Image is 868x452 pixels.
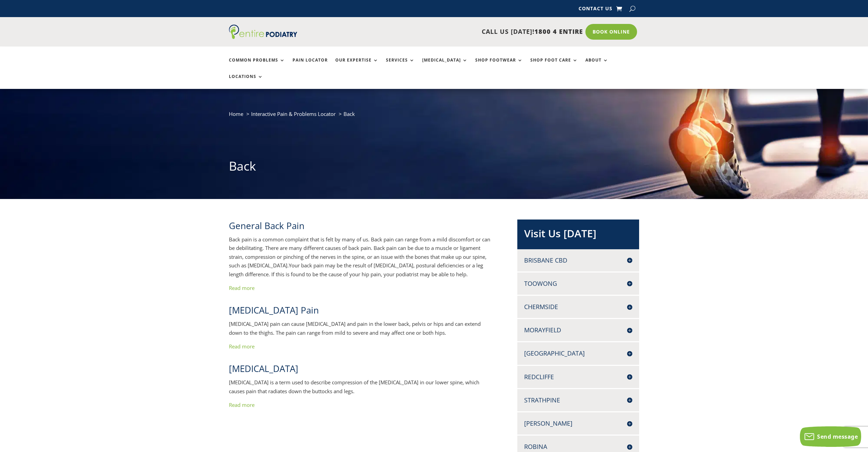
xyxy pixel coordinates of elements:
a: Entire Podiatry [229,34,297,40]
span: Send message [817,433,858,440]
a: Interactive Pain & Problems Locator [251,110,336,117]
a: Locations [229,74,263,89]
span: [MEDICAL_DATA] is a term used to describe compression of the [MEDICAL_DATA] in our lower spine, w... [229,379,479,395]
span: [MEDICAL_DATA] Pain [229,304,319,316]
h2: General Back Pain [229,220,495,235]
button: Send message [800,426,861,447]
h4: Redcliffe [524,373,632,381]
a: Common Problems [229,58,285,72]
a: Home [229,110,243,117]
a: [MEDICAL_DATA] [422,58,468,72]
a: Shop Foot Care [530,58,578,72]
p: CALL US [DATE]! [324,27,583,36]
a: Read more [229,401,255,408]
a: Book Online [585,24,637,40]
span: Your back pain may be the result of [MEDICAL_DATA], postural deficiencies or a leg length differe... [229,262,483,278]
a: About [585,58,608,72]
a: Contact Us [579,6,612,14]
h1: Back [229,158,639,178]
a: Read more [229,284,255,291]
a: Read more [229,343,255,350]
h4: [PERSON_NAME] [524,419,632,428]
a: Pain Locator [293,58,328,72]
span: [MEDICAL_DATA] [229,362,298,375]
a: Shop Footwear [475,58,523,72]
span: Back pain is a common complaint that is felt by many of us. Back pain can range from a mild disco... [229,236,490,269]
h4: Robina [524,442,632,451]
h4: Toowong [524,279,632,288]
h4: Brisbane CBD [524,256,632,265]
h4: Morayfield [524,326,632,334]
span: Back [344,110,355,117]
h4: [GEOGRAPHIC_DATA] [524,349,632,358]
h4: Strathpine [524,396,632,404]
img: logo (1) [229,25,297,39]
span: [MEDICAL_DATA] pain can cause [MEDICAL_DATA] and pain in the lower back, pelvis or hips and can e... [229,320,481,336]
h2: Visit Us [DATE] [524,226,632,244]
span: 1800 4 ENTIRE [534,27,583,36]
a: Services [386,58,415,72]
nav: breadcrumb [229,109,639,123]
h4: Chermside [524,303,632,311]
a: Our Expertise [335,58,378,72]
